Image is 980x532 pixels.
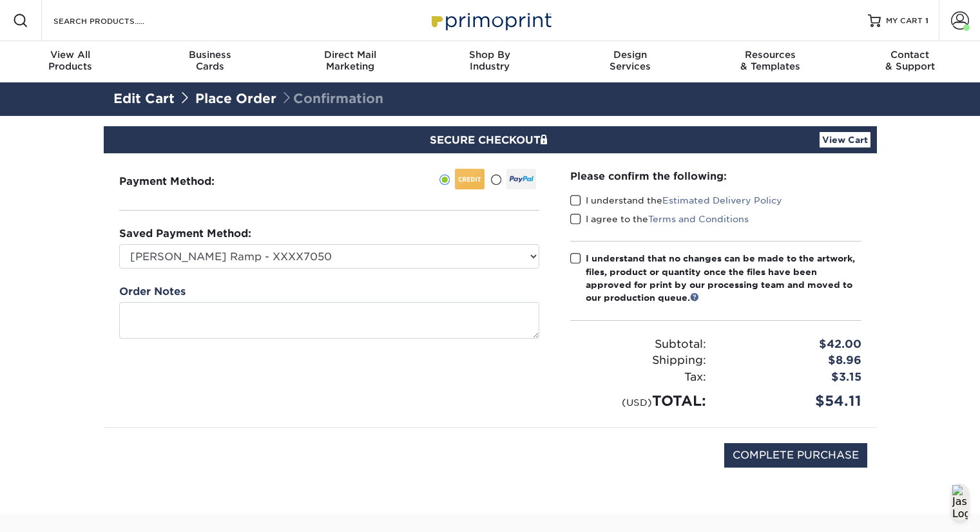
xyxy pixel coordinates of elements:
span: Shop By [420,49,560,61]
div: I understand that no changes can be made to the artwork, files, product or quantity once the file... [586,252,861,305]
a: Terms and Conditions [648,214,749,224]
a: BusinessCards [140,41,280,82]
a: Resources& Templates [700,41,840,82]
div: $54.11 [716,390,871,412]
a: DesignServices [560,41,700,82]
span: Contact [840,49,980,61]
div: Tax: [561,369,716,386]
label: Saved Payment Method: [119,226,251,242]
span: Resources [700,49,840,61]
div: $8.96 [716,352,871,369]
img: Primoprint [426,6,555,34]
div: Marketing [280,49,420,72]
div: & Templates [700,49,840,72]
span: SECURE CHECKOUT [430,134,551,146]
span: Direct Mail [280,49,420,61]
div: Subtotal: [561,336,716,353]
span: 1 [925,16,928,25]
div: Services [560,49,700,72]
span: MY CART [886,15,923,26]
a: Estimated Delivery Policy [662,195,782,205]
a: View Cart [820,132,870,147]
a: Place Order [195,91,276,106]
div: Industry [420,49,560,72]
div: $42.00 [716,336,871,353]
a: Direct MailMarketing [280,41,420,82]
div: Shipping: [561,352,716,369]
div: Please confirm the following: [570,169,861,184]
a: Edit Cart [113,91,175,106]
input: SEARCH PRODUCTS..... [52,13,178,28]
label: Order Notes [119,284,186,299]
small: (USD) [622,397,652,408]
span: Design [560,49,700,61]
a: Contact& Support [840,41,980,82]
div: $3.15 [716,369,871,386]
span: Confirmation [280,91,383,106]
div: & Support [840,49,980,72]
input: COMPLETE PURCHASE [724,443,867,468]
div: Cards [140,49,280,72]
span: Business [140,49,280,61]
a: Shop ByIndustry [420,41,560,82]
label: I agree to the [570,213,749,225]
label: I understand the [570,194,782,207]
h3: Payment Method: [119,175,246,187]
div: TOTAL: [561,390,716,412]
